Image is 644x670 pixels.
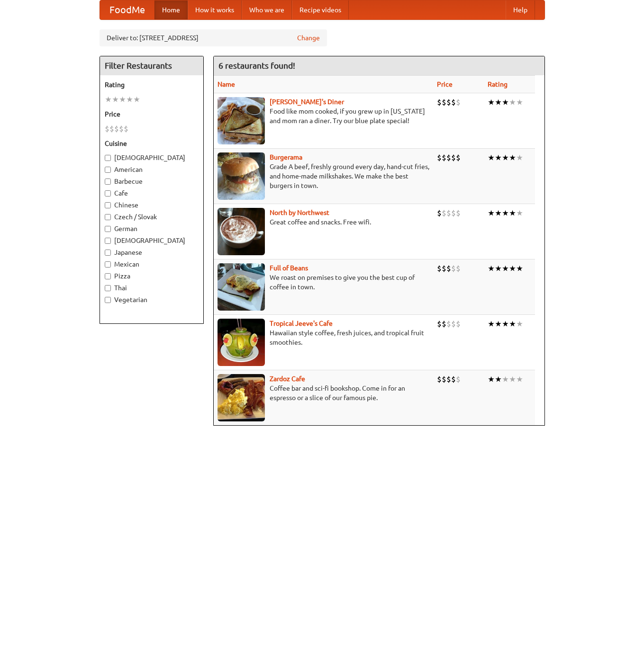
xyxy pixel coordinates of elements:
[218,217,429,227] p: Great coffee and snacks. Free wifi.
[456,374,461,384] li: $
[218,273,429,292] p: We roast on premises to give you the best cup of coffee in town.
[446,374,451,384] li: $
[437,152,442,163] li: $
[516,97,523,107] li: ★
[297,33,320,43] a: Change
[451,208,456,218] li: $
[437,97,442,107] li: $
[270,264,308,272] a: Full of Beans
[437,208,442,218] li: $
[442,208,446,218] li: $
[218,384,429,402] p: Coffee bar and sci-fi bookshop. Come in for an espresso or a slice of our famous pie.
[105,124,109,134] li: $
[105,283,199,293] label: Thai
[488,80,508,88] a: Rating
[488,208,495,218] li: ★
[133,94,140,105] li: ★
[451,263,456,274] li: $
[292,0,349,19] a: Recipe videos
[488,152,495,163] li: ★
[495,152,502,163] li: ★
[437,263,442,274] li: $
[105,297,111,303] input: Vegetarian
[218,328,429,347] p: Hawaiian style coffee, fresh juices, and tropical fruit smoothies.
[218,80,235,88] a: Name
[442,152,446,163] li: $
[456,97,461,107] li: $
[451,152,456,163] li: $
[442,374,446,384] li: $
[516,152,523,163] li: ★
[506,0,535,19] a: Help
[446,319,451,329] li: $
[456,263,461,274] li: $
[218,61,295,70] ng-pluralize: 6 restaurants found!
[218,319,265,366] img: jeeves.jpg
[502,263,509,274] li: ★
[451,319,456,329] li: $
[446,263,451,274] li: $
[218,263,265,311] img: beans.jpg
[516,319,523,329] li: ★
[442,263,446,274] li: $
[456,208,461,218] li: $
[100,56,203,75] h4: Filter Restaurants
[446,152,451,163] li: $
[105,200,199,210] label: Chinese
[495,374,502,384] li: ★
[270,209,329,216] a: North by Northwest
[270,375,305,383] a: Zardoz Cafe
[105,226,111,232] input: German
[502,208,509,218] li: ★
[105,214,111,220] input: Czech / Slovak
[446,97,451,107] li: $
[509,152,516,163] li: ★
[509,319,516,329] li: ★
[495,263,502,274] li: ★
[109,124,114,134] li: $
[218,107,429,125] p: Food like mom cooked, if you grew up in [US_STATE] and mom ran a diner. Try our blue plate special!
[442,319,446,329] li: $
[502,374,509,384] li: ★
[437,374,442,384] li: $
[451,374,456,384] li: $
[105,212,199,222] label: Czech / Slovak
[446,208,451,218] li: $
[442,97,446,107] li: $
[270,98,344,106] a: [PERSON_NAME]'s Diner
[100,0,154,19] a: FoodMe
[105,165,199,174] label: American
[437,319,442,329] li: $
[105,248,199,257] label: Japanese
[105,202,111,208] input: Chinese
[119,94,126,105] li: ★
[509,97,516,107] li: ★
[105,188,199,198] label: Cafe
[516,263,523,274] li: ★
[456,319,461,329] li: $
[105,250,111,256] input: Japanese
[516,374,523,384] li: ★
[105,273,111,279] input: Pizza
[218,97,265,144] img: sallys.jpg
[100,29,327,46] div: Deliver to: [STREET_ADDRESS]
[495,97,502,107] li: ★
[488,374,495,384] li: ★
[105,295,199,304] label: Vegetarian
[105,153,199,162] label: [DEMOGRAPHIC_DATA]
[270,320,333,327] a: Tropical Jeeve's Cafe
[502,319,509,329] li: ★
[502,152,509,163] li: ★
[105,179,111,185] input: Barbecue
[188,0,242,19] a: How it works
[270,153,302,161] b: Burgerama
[105,238,111,244] input: [DEMOGRAPHIC_DATA]
[126,94,133,105] li: ★
[105,259,199,269] label: Mexican
[105,271,199,281] label: Pizza
[509,263,516,274] li: ★
[154,0,188,19] a: Home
